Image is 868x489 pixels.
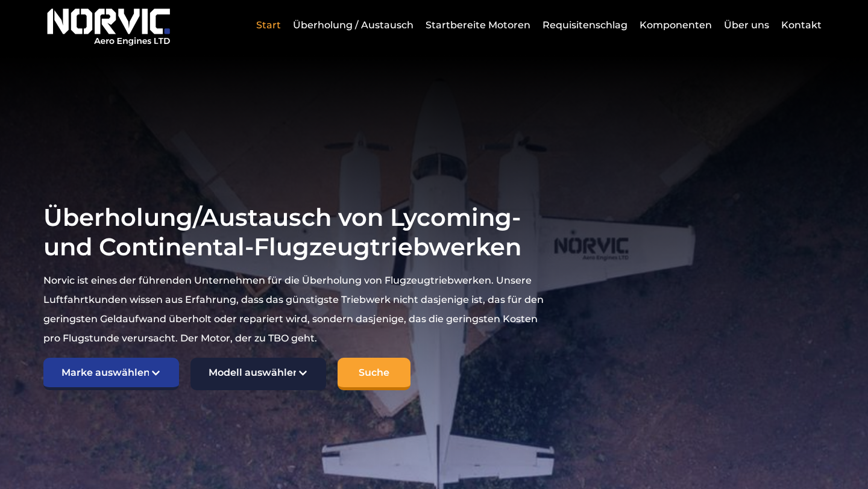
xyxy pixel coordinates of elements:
a: Überholung / Austausch [290,10,417,40]
a: Kontakt [778,10,822,40]
h1: Überholung/Austausch von Lycoming- und Continental-Flugzeugtriebwerken [43,202,552,261]
img: Norvic Aero Engines-Logo [43,3,174,47]
a: Komponenten [637,10,715,40]
a: Über uns [721,10,772,40]
a: Requisitenschlag [539,10,631,40]
input: Suche [338,358,410,390]
p: Norvic ist eines der führenden Unternehmen für die Überholung von Flugzeugtriebwerken. Unsere Luf... [43,271,552,348]
a: Startbereite Motoren [423,10,533,40]
a: Start [253,10,284,40]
